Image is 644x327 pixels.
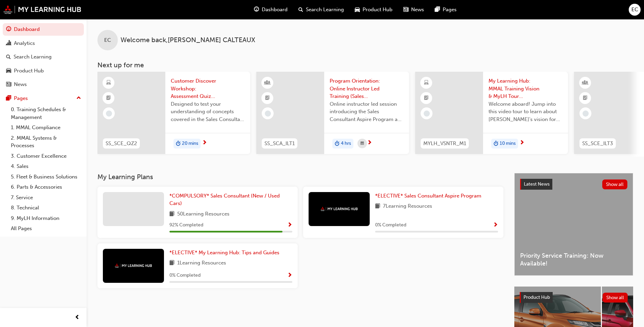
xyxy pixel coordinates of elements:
a: *ELECTIVE* My Learning Hub: Tips and Guides [169,249,282,257]
a: 7. Service [8,192,84,203]
span: Search Learning [306,6,344,14]
div: News [14,81,27,88]
button: Pages [3,92,84,105]
span: 0 % Completed [375,221,406,229]
span: learningResourceType_ELEARNING-icon [424,79,429,87]
span: news-icon [6,82,11,88]
span: search-icon [298,5,303,14]
a: 3. Customer Excellence [8,151,84,161]
h3: My Learning Plans [97,173,503,181]
span: 10 mins [500,140,516,148]
button: Show Progress [493,221,498,229]
div: Product Hub [14,67,44,75]
a: Search Learning [3,51,84,63]
a: Product HubShow all [520,292,628,303]
a: news-iconNews [398,3,429,17]
span: chart-icon [6,40,11,47]
a: Latest NewsShow all [520,179,627,190]
span: Show Progress [287,222,292,228]
span: guage-icon [254,5,259,14]
img: mmal [115,263,152,268]
span: My Learning Hub: MMAL Training Vision & MyLH Tour (Elective) [489,77,563,100]
span: *ELECTIVE* Sales Consultant Aspire Program [375,193,481,199]
span: learningRecordVerb_NONE-icon [424,110,430,117]
span: pages-icon [6,96,11,102]
span: booktick-icon [583,94,588,103]
span: EC [104,36,111,44]
span: learningRecordVerb_NONE-icon [265,110,271,117]
span: booktick-icon [424,94,429,103]
span: guage-icon [6,27,11,33]
span: learningResourceType_INSTRUCTOR_LED-icon [583,79,588,87]
a: Latest NewsShow allPriority Service Training: Now Available! [514,173,633,276]
span: car-icon [6,68,11,74]
a: Product Hub [3,65,84,77]
a: *COMPULSORY* Sales Consultant (New / Used Cars) [169,192,292,207]
span: 92 % Completed [169,221,203,229]
span: Show Progress [493,222,498,228]
span: learningRecordVerb_NONE-icon [583,110,589,117]
span: next-icon [202,140,207,146]
div: Pages [14,94,28,102]
span: duration-icon [335,139,339,148]
span: 4 hrs [341,140,351,148]
span: learningRecordVerb_NONE-icon [106,110,112,117]
span: Customer Discover Workshop: Assessment Quiz (Sales Consultant Essential Program) [171,77,245,100]
div: Search Learning [14,53,52,61]
span: book-icon [169,210,174,219]
a: 8. Technical [8,203,84,213]
button: DashboardAnalyticsSearch LearningProduct HubNews [3,22,84,92]
button: Show Progress [287,221,292,229]
button: Show all [603,293,628,303]
span: Product Hub [363,6,392,14]
span: duration-icon [494,139,498,148]
span: Pages [443,6,457,14]
button: Show all [602,179,628,189]
span: Program Orientation: Online Instructor Led Training (Sales Consultant Aspire Program) [330,77,404,100]
span: Online instructor led session introducing the Sales Consultant Aspire Program and outlining what ... [330,100,404,123]
span: next-icon [367,140,372,146]
a: search-iconSearch Learning [293,3,349,17]
span: 20 mins [182,140,198,148]
a: pages-iconPages [429,3,462,17]
span: Product Hub [523,294,550,300]
span: booktick-icon [265,94,270,103]
span: Welcome aboard! Jump into this video tour to learn about [PERSON_NAME]'s vision for your learning... [489,100,563,123]
button: Show Progress [287,271,292,280]
a: 9. MyLH Information [8,213,84,224]
a: 5. Fleet & Business Solutions [8,172,84,182]
span: SS_SCA_ILT1 [264,140,295,148]
span: book-icon [375,202,380,211]
a: Dashboard [3,23,84,36]
span: Latest News [524,181,550,187]
div: Analytics [14,39,35,47]
span: EC [631,6,638,14]
span: *ELECTIVE* My Learning Hub: Tips and Guides [169,249,279,256]
span: learningResourceType_ELEARNING-icon [106,79,111,87]
a: Analytics [3,37,84,50]
a: All Pages [8,223,84,234]
span: booktick-icon [106,94,111,103]
a: 4. Sales [8,161,84,172]
span: pages-icon [435,5,440,14]
span: Dashboard [262,6,288,14]
span: 0 % Completed [169,272,201,279]
span: car-icon [355,5,360,14]
span: 1 Learning Resources [177,259,226,268]
h3: Next up for me [87,61,644,69]
a: car-iconProduct Hub [349,3,398,17]
img: mmal [3,5,81,14]
span: up-icon [76,94,81,103]
span: calendar-icon [361,139,364,148]
span: news-icon [403,5,408,14]
span: learningResourceType_INSTRUCTOR_LED-icon [265,79,270,87]
span: Designed to test your understanding of concepts covered in the Sales Consultant Essential Program... [171,100,245,123]
span: next-icon [519,140,525,146]
span: search-icon [6,54,11,60]
span: SS_SCE_QZ2 [106,140,137,148]
span: duration-icon [176,139,181,148]
a: News [3,78,84,91]
span: Show Progress [287,273,292,279]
